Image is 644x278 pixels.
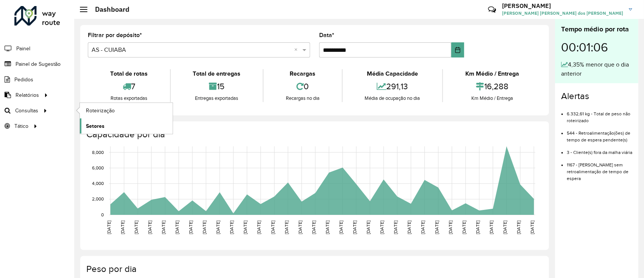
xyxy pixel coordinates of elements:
div: Rotas exportadas [90,95,168,102]
div: Total de rotas [90,69,168,78]
h2: Dashboard [87,5,129,14]
label: Filtrar por depósito [88,31,142,40]
a: Roteirização [80,103,173,118]
text: [DATE] [434,221,439,234]
div: Tempo médio por rota [561,24,632,34]
li: 6.332,61 kg - Total de peso não roteirizado [567,105,632,124]
div: Média Capacidade [345,69,441,78]
text: [DATE] [311,221,316,234]
div: 15 [173,78,261,95]
text: [DATE] [421,221,426,234]
div: 00:01:06 [561,34,632,60]
a: Setores [80,118,173,134]
li: 1167 - [PERSON_NAME] sem retroalimentação de tempo de espera [567,156,632,182]
text: [DATE] [502,221,507,234]
text: [DATE] [338,221,343,234]
text: 6,000 [92,165,104,170]
text: [DATE] [366,221,371,234]
text: [DATE] [475,221,480,234]
text: [DATE] [134,221,139,234]
text: [DATE] [229,221,234,234]
span: Pedidos [14,76,33,84]
text: 4,000 [92,181,104,186]
text: [DATE] [530,221,535,234]
div: 16,288 [445,78,540,95]
div: Recargas no dia [265,95,340,102]
label: Data [319,31,334,40]
text: [DATE] [284,221,289,234]
div: Km Médio / Entrega [445,95,540,102]
span: Consultas [15,107,38,115]
span: [PERSON_NAME] [PERSON_NAME] dos [PERSON_NAME] [502,10,623,17]
h4: Capacidade por dia [86,129,541,140]
button: Choose Date [451,42,464,57]
div: 291,13 [345,78,441,95]
text: [DATE] [489,221,494,234]
text: [DATE] [352,221,357,234]
text: [DATE] [175,221,179,234]
span: Tático [14,122,28,130]
text: [DATE] [243,221,248,234]
div: 7 [90,78,168,95]
span: Clear all [294,45,301,54]
text: [DATE] [407,221,412,234]
div: Km Médio / Entrega [445,69,540,78]
div: Entregas exportadas [173,95,261,102]
div: Recargas [265,69,340,78]
text: [DATE] [516,221,521,234]
text: [DATE] [120,221,125,234]
text: [DATE] [448,221,453,234]
text: [DATE] [379,221,384,234]
li: 3 - Cliente(s) fora da malha viária [567,143,632,156]
li: 544 - Retroalimentação(ões) de tempo de espera pendente(s) [567,124,632,143]
text: [DATE] [106,221,111,234]
span: Setores [86,122,104,130]
div: 0 [265,78,340,95]
div: 4,35% menor que o dia anterior [561,60,632,78]
h4: Alertas [561,91,632,102]
span: Roteirização [86,107,115,115]
div: Total de entregas [173,69,261,78]
text: [DATE] [257,221,262,234]
text: [DATE] [202,221,207,234]
text: [DATE] [215,221,220,234]
text: [DATE] [270,221,275,234]
span: Relatórios [16,91,39,99]
span: Painel [16,45,30,53]
text: 2,000 [92,197,104,202]
text: [DATE] [393,221,398,234]
text: [DATE] [188,221,193,234]
text: [DATE] [298,221,303,234]
h3: [PERSON_NAME] [502,2,623,9]
text: [DATE] [325,221,330,234]
text: [DATE] [462,221,466,234]
span: Painel de Sugestão [16,60,61,68]
a: Contato Rápido [484,2,500,18]
h4: Peso por dia [86,264,541,275]
div: Média de ocupação no dia [345,95,441,102]
text: [DATE] [147,221,152,234]
text: 8,000 [92,150,104,155]
text: 0 [101,212,104,217]
text: [DATE] [161,221,166,234]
